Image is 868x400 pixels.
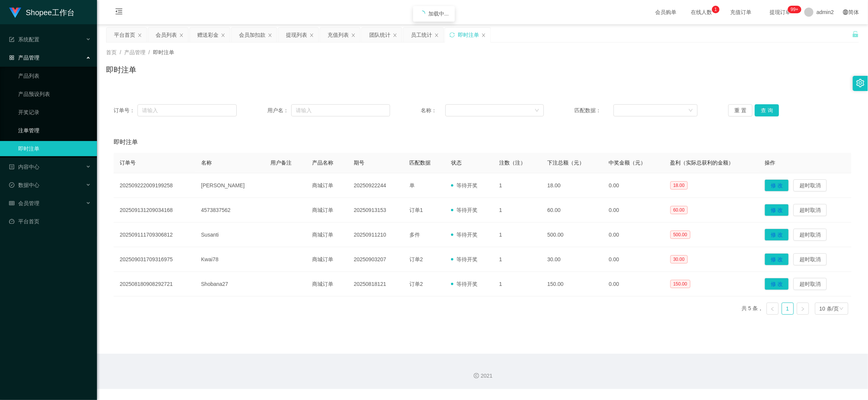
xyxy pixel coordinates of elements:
td: 202508180908292721 [114,272,195,296]
span: 加载中... [428,11,449,17]
span: 订单1 [409,207,423,213]
i: icon: loading [419,11,425,17]
td: 1 [493,272,541,296]
input: 请输入 [137,104,236,116]
i: 图标: close [137,33,142,38]
span: 内容中心 [9,164,39,170]
button: 超时取消 [793,253,827,265]
td: 4573837562 [195,198,265,223]
span: 匹配数据 [409,160,431,166]
td: 202509031709316975 [114,247,195,272]
span: 产品管理 [124,49,145,55]
i: 图标: close [309,33,314,38]
i: 图标: table [9,201,14,206]
a: 产品列表 [18,68,91,83]
button: 修 改 [765,204,789,216]
li: 上一页 [767,303,779,315]
td: 商城订单 [306,198,348,223]
td: 商城订单 [306,247,348,272]
td: 商城订单 [306,223,348,247]
td: 0.00 [603,272,664,296]
span: 期号 [354,160,364,166]
button: 超时取消 [793,229,827,241]
td: 30.00 [541,247,603,272]
span: 匹配数据： [575,107,614,115]
i: 图标: right [801,307,805,311]
li: 1 [782,303,794,315]
td: 202509111709306812 [114,223,195,247]
sup: 1 [712,6,720,13]
button: 超时取消 [793,278,827,290]
span: 订单2 [409,256,423,262]
li: 下一页 [797,303,809,315]
i: 图标: left [770,307,775,311]
img: logo.9652507e.png [9,8,21,18]
i: 图标: appstore-o [9,55,14,60]
td: 商城订单 [306,173,348,198]
i: 图标: down [535,108,539,113]
button: 修 改 [765,179,789,191]
i: 图标: global [843,9,848,15]
span: 数据中心 [9,182,39,188]
td: 20250913153 [348,198,403,223]
li: 共 5 条， [742,303,763,315]
i: 图标: unlock [852,31,859,38]
i: 图标: close [434,33,439,38]
td: Susanti [195,223,265,247]
span: 500.00 [670,231,690,239]
span: 会员管理 [9,200,39,206]
i: 图标: menu-fold [106,0,132,25]
td: 0.00 [603,247,664,272]
div: 提现列表 [286,28,307,42]
td: 1 [493,223,541,247]
span: / [120,49,121,55]
button: 修 改 [765,229,789,241]
i: 图标: form [9,37,14,42]
i: 图标: check-circle-o [9,182,14,188]
i: 图标: down [688,108,693,113]
span: 名称 [201,160,212,166]
span: 提现订单 [766,9,795,15]
i: 图标: down [839,306,844,312]
div: 10 条/页 [820,303,839,314]
span: 用户备注 [270,160,292,166]
button: 超时取消 [793,179,827,191]
td: 202509222009199258 [114,173,195,198]
div: 即时注单 [458,28,479,42]
div: 平台首页 [114,28,135,42]
span: 系统配置 [9,36,39,42]
td: 500.00 [541,223,603,247]
span: / [148,49,150,55]
i: 图标: sync [450,32,455,38]
i: 图标: setting [856,79,865,87]
button: 超时取消 [793,204,827,216]
i: 图标: profile [9,164,14,169]
button: 重 置 [728,104,752,116]
td: 20250911210 [348,223,403,247]
div: 员工统计 [411,28,432,42]
span: 注数（注） [499,160,526,166]
a: Shopee工作台 [9,9,75,15]
td: 1 [493,173,541,198]
td: 1 [493,247,541,272]
i: 图标: close [268,33,272,38]
span: 订单号： [114,107,137,115]
span: 在线人数 [687,9,716,15]
span: 订单号 [120,160,136,166]
div: 赠送彩金 [197,28,219,42]
td: 0.00 [603,223,664,247]
span: 首页 [106,49,117,55]
input: 请输入 [291,104,390,116]
div: 团队统计 [369,28,390,42]
td: 0.00 [603,198,664,223]
i: 图标: close [221,33,225,38]
td: 18.00 [541,173,603,198]
span: 订单2 [409,281,423,287]
div: 会员加扣款 [239,28,265,42]
span: 18.00 [670,181,688,190]
td: [PERSON_NAME] [195,173,265,198]
td: Shobana27 [195,272,265,296]
span: 单 [409,182,415,188]
td: 20250903207 [348,247,403,272]
span: 即时注单 [153,49,174,55]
